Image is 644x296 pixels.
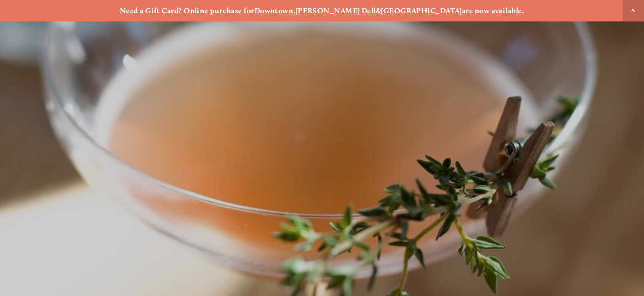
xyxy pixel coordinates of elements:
a: Downtown [254,6,294,15]
a: [GEOGRAPHIC_DATA] [381,6,462,15]
strong: , [293,6,295,15]
a: [PERSON_NAME] Dell [296,6,376,15]
strong: are now available. [462,6,524,15]
strong: Need a Gift Card? Online purchase for [120,6,254,15]
strong: & [376,6,381,15]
